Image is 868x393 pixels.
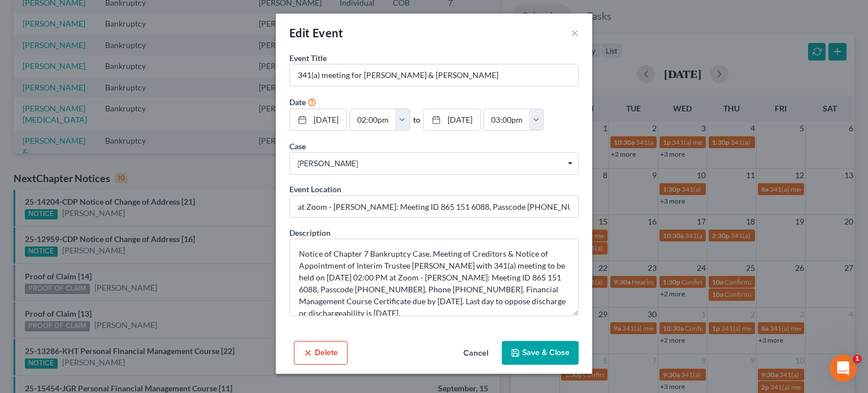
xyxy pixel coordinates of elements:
[571,26,579,40] button: ×
[290,109,346,131] a: [DATE]
[290,64,578,86] input: Enter event name...
[289,26,343,40] span: Edit Event
[294,341,348,365] button: Delete
[413,114,420,126] label: to
[289,152,579,175] span: Select box activate
[350,109,396,131] input: -- : --
[290,196,578,217] input: Enter location...
[853,355,862,364] span: 1
[289,96,306,108] label: Date
[289,183,341,195] label: Event Location
[298,158,570,170] span: [PERSON_NAME]
[424,109,480,131] a: [DATE]
[289,53,327,63] span: Event Title
[830,355,857,382] iframe: Intercom live chat
[454,342,497,365] button: Cancel
[289,227,331,239] label: Description
[289,140,306,152] label: Case
[502,341,579,365] button: Save & Close
[484,109,530,131] input: -- : --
